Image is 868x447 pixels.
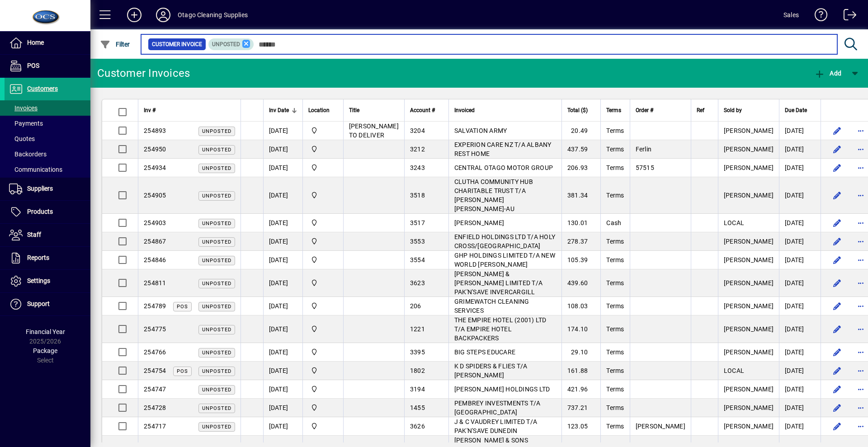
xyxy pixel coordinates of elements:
[263,159,302,177] td: [DATE]
[308,105,330,115] span: Location
[567,105,596,115] div: Total ($)
[830,276,844,290] button: Edit
[561,140,601,159] td: 437.59
[854,400,868,415] button: More options
[567,105,588,115] span: Total ($)
[454,386,550,393] span: [PERSON_NAME] HOLDINGS LTD
[636,164,654,171] span: 57515
[349,122,399,139] span: [PERSON_NAME] TO DELIVER
[561,232,601,251] td: 278.37
[177,368,188,374] span: POS
[606,192,624,199] span: Terms
[149,7,178,23] button: Profile
[263,343,302,362] td: [DATE]
[263,214,302,232] td: [DATE]
[636,105,685,115] div: Order #
[724,105,774,115] div: Sold by
[779,343,821,362] td: [DATE]
[724,146,774,153] span: [PERSON_NAME]
[5,293,90,315] a: Support
[202,258,231,263] span: Unposted
[561,417,601,436] td: 123.05
[9,120,43,127] span: Payments
[854,419,868,433] button: More options
[454,141,552,157] span: EXPERION CARE NZ T/A ALBANY REST HOME
[636,423,685,430] span: [PERSON_NAME]
[814,70,841,77] span: Add
[724,127,774,134] span: [PERSON_NAME]
[779,399,821,417] td: [DATE]
[308,366,338,376] span: Head Office
[27,62,39,69] span: POS
[454,362,528,379] span: K D SPIDERS & FLIES T/A [PERSON_NAME]
[854,276,868,290] button: More options
[27,231,41,238] span: Staff
[830,142,844,156] button: Edit
[202,327,231,333] span: Unposted
[308,347,338,357] span: Head Office
[9,166,62,173] span: Communications
[779,417,821,436] td: [DATE]
[308,278,338,288] span: Head Office
[724,367,744,374] span: LOCAL
[454,400,541,416] span: PEMBREY INVESTMENTS T/A [GEOGRAPHIC_DATA]
[9,104,38,112] span: Invoices
[5,247,90,269] a: Reports
[724,238,774,245] span: [PERSON_NAME]
[263,399,302,417] td: [DATE]
[854,234,868,249] button: More options
[779,122,821,140] td: [DATE]
[177,304,188,310] span: POS
[308,105,338,115] div: Location
[410,302,421,310] span: 206
[410,404,425,411] span: 1455
[263,362,302,380] td: [DATE]
[830,382,844,396] button: Edit
[263,269,302,297] td: [DATE]
[606,164,624,171] span: Terms
[606,367,624,374] span: Terms
[606,219,621,226] span: Cash
[410,386,425,393] span: 3194
[606,325,624,333] span: Terms
[454,252,555,268] span: GHP HOLDINGS LIMITED T/A NEW WORLD [PERSON_NAME]
[636,105,653,115] span: Order #
[349,105,399,115] div: Title
[269,105,297,115] div: Inv Date
[454,127,507,134] span: SALVATION ARMY
[410,279,425,287] span: 3623
[830,345,844,359] button: Edit
[724,348,774,356] span: [PERSON_NAME]
[561,399,601,417] td: 737.21
[152,40,202,49] span: Customer Invoice
[779,251,821,269] td: [DATE]
[144,367,166,374] span: 254754
[410,105,435,115] span: Account #
[830,419,844,433] button: Edit
[724,386,774,393] span: [PERSON_NAME]
[606,348,624,356] span: Terms
[606,279,624,287] span: Terms
[144,348,166,356] span: 254766
[144,105,156,115] span: Inv #
[308,218,338,228] span: Head Office
[410,219,425,226] span: 3517
[27,208,53,215] span: Products
[854,253,868,267] button: More options
[27,300,50,307] span: Support
[561,159,601,177] td: 206.93
[561,177,601,214] td: 381.34
[5,100,90,116] a: Invoices
[263,177,302,214] td: [DATE]
[5,32,90,54] a: Home
[202,128,231,134] span: Unposted
[854,363,868,378] button: More options
[349,105,359,115] span: Title
[27,185,53,192] span: Suppliers
[410,325,425,333] span: 1221
[144,238,166,245] span: 254867
[454,219,504,226] span: [PERSON_NAME]
[724,279,774,287] span: [PERSON_NAME]
[854,188,868,202] button: More options
[779,315,821,343] td: [DATE]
